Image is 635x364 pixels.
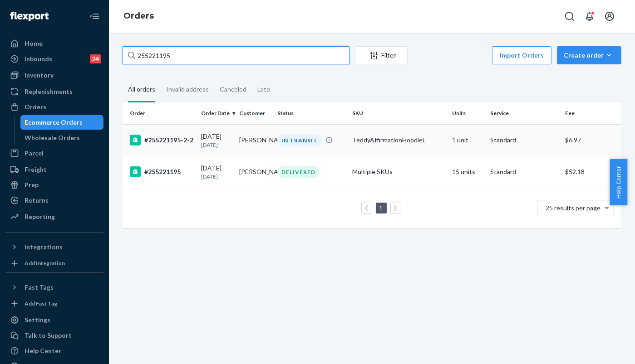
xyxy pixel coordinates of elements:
td: $52.18 [561,156,621,188]
td: 15 units [448,156,487,188]
div: Replenishments [25,87,73,96]
div: [DATE] [201,164,232,180]
div: Customer [239,109,270,117]
div: Reporting [25,212,55,221]
button: Open notifications [581,7,599,25]
div: DELIVERED [277,166,320,178]
div: Returns [25,196,49,205]
a: Reporting [5,209,103,224]
div: 24 [90,54,101,63]
a: Wholesale Orders [20,131,104,145]
div: Freight [25,165,47,174]
input: Search orders [123,46,349,64]
a: Orders [123,11,154,21]
p: Standard [490,167,558,176]
td: Multiple SKUs [349,156,448,188]
a: Parcel [5,146,103,160]
div: Wholesale Orders [25,133,80,142]
div: TeddyAffirmationHoodieL [352,136,445,145]
a: Settings [5,313,103,327]
div: Integrations [25,243,63,252]
div: Prep [25,180,39,189]
div: Late [257,78,270,101]
a: Talk to Support [5,328,103,343]
img: Flexport logo [10,12,49,21]
button: Open account menu [601,7,619,25]
div: Create order [564,51,615,60]
button: Close Navigation [85,7,103,25]
div: Talk to Support [25,331,72,340]
button: Import Orders [492,46,551,64]
button: Create order [557,46,621,64]
div: Add Fast Tag [25,300,57,307]
div: IN TRANSIT [277,134,322,146]
div: All orders [128,78,155,102]
a: Ecommerce Orders [20,115,104,130]
div: Ecommerce Orders [25,118,83,127]
td: 1 unit [448,124,487,156]
a: Orders [5,100,103,114]
p: [DATE] [201,141,232,149]
a: Freight [5,162,103,177]
td: [PERSON_NAME] [236,156,274,188]
a: Help Center [5,344,103,358]
ol: breadcrumbs [116,3,161,29]
div: #255221195-2-2 [130,135,194,146]
th: Order [123,102,197,124]
a: Replenishments [5,84,103,99]
a: Inventory [5,68,103,83]
a: Inbounds24 [5,52,103,66]
a: Returns [5,193,103,208]
button: Help Center [610,159,627,205]
p: Standard [490,136,558,145]
div: [DATE] [201,132,232,149]
p: [DATE] [201,173,232,180]
th: Order Date [197,102,236,124]
button: Open Search Box [561,7,579,25]
div: Orders [25,102,46,112]
button: Filter [355,46,408,64]
th: Service [487,102,561,124]
th: SKU [349,102,448,124]
button: Integrations [5,240,103,254]
div: Inventory [25,71,54,80]
div: Help Center [25,346,61,355]
th: Status [274,102,349,124]
div: Parcel [25,149,44,158]
button: Fast Tags [5,280,103,295]
a: Add Fast Tag [5,298,103,309]
div: Add Integration [25,259,65,267]
div: Canceled [220,78,246,101]
a: Prep [5,178,103,192]
td: [PERSON_NAME] [236,124,274,156]
div: Inbounds [25,54,52,63]
a: Home [5,36,103,51]
div: Filter [355,51,407,60]
span: 25 results per page [546,204,601,212]
div: Fast Tags [25,283,54,292]
td: $6.97 [561,124,621,156]
th: Fee [561,102,621,124]
div: Settings [25,315,50,325]
div: Home [25,39,43,48]
a: Page 1 is your current page [378,204,385,212]
div: Invalid address [166,78,209,101]
a: Add Integration [5,258,103,269]
th: Units [448,102,487,124]
div: #255221195 [130,166,194,177]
